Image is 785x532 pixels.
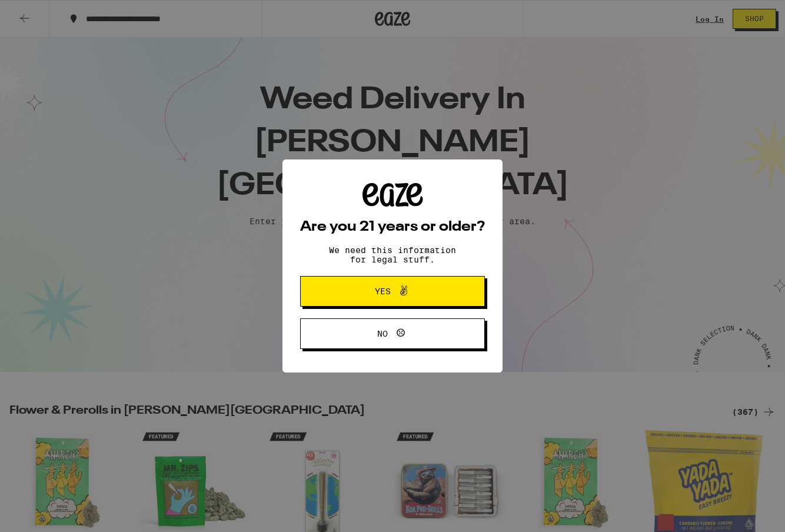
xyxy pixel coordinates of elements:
span: No [377,330,388,338]
span: Yes [375,287,391,295]
button: Yes [300,276,485,307]
p: We need this information for legal stuff. [319,245,466,264]
h2: Are you 21 years or older? [300,220,485,234]
button: No [300,318,485,349]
